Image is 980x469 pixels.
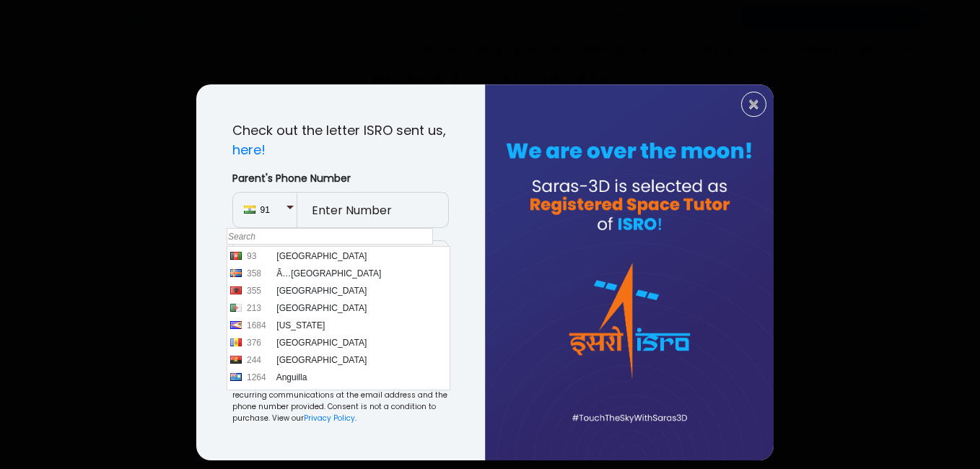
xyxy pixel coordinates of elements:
[228,351,449,369] li: [GEOGRAPHIC_DATA]
[247,267,274,280] span: 358
[247,354,274,367] span: 244
[232,141,266,159] a: here!
[297,192,449,228] input: Enter Number
[232,378,449,424] small: * New users only. By signing up, I agree to receive recurring communications at the email address...
[232,171,449,186] label: Parent's Phone Number
[228,317,449,334] li: [US_STATE]
[228,265,449,282] li: Ã…[GEOGRAPHIC_DATA]
[741,92,766,117] button: Close
[228,369,449,386] li: Anguilla
[228,247,449,265] li: [GEOGRAPHIC_DATA]
[247,250,274,263] span: 93
[247,284,274,297] span: 355
[227,228,433,245] input: Search
[228,282,449,299] li: [GEOGRAPHIC_DATA]
[247,319,274,332] span: 1684
[748,95,760,114] span: ×
[228,299,449,317] li: [GEOGRAPHIC_DATA]
[261,203,286,216] span: 91
[228,334,449,351] li: [GEOGRAPHIC_DATA]
[247,302,274,315] span: 213
[228,386,449,403] li: [GEOGRAPHIC_DATA]
[247,336,274,349] span: 376
[232,120,449,159] p: Check out the letter ISRO sent us,
[304,413,355,424] a: Privacy Policy
[247,388,274,401] span: 1268
[247,371,274,384] span: 1264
